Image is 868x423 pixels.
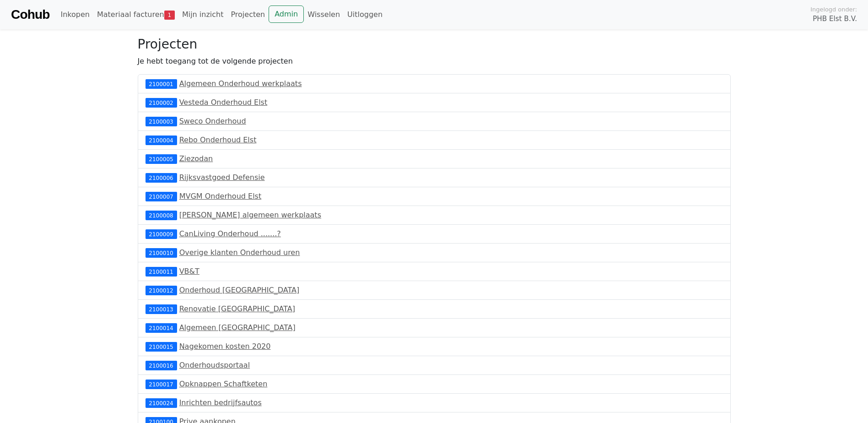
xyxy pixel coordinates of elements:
a: Projecten [227,5,269,24]
div: 2100009 [146,229,177,239]
div: 2100007 [146,192,177,201]
a: CanLiving Onderhoud .......? [179,229,281,238]
div: 2100011 [146,267,177,276]
a: Onderhoudsportaal [179,361,250,369]
a: Rebo Onderhoud Elst [179,136,257,144]
div: 2100010 [146,248,177,257]
a: Nagekomen kosten 2020 [179,342,271,351]
div: 2100013 [146,304,177,314]
a: Overige klanten Onderhoud uren [179,248,300,257]
a: Uitloggen [344,5,386,24]
a: Inrichten bedrijfsautos [179,398,262,407]
a: Algemeen [GEOGRAPHIC_DATA] [179,323,296,332]
a: VB&T [179,267,199,276]
div: 2100017 [146,380,177,389]
a: Cohub [11,4,49,26]
h3: Projecten [138,37,731,52]
a: Sweco Onderhoud [179,117,246,125]
div: 2100012 [146,286,177,295]
span: PHB Elst B.V. [813,14,857,24]
a: Opknappen Schaftketen [179,380,268,388]
div: 2100002 [146,98,177,107]
a: Onderhoud [GEOGRAPHIC_DATA] [179,286,300,294]
a: Renovatie [GEOGRAPHIC_DATA] [179,304,295,313]
a: MVGM Onderhoud Elst [179,192,262,201]
div: 2100001 [146,79,177,88]
div: 2100024 [146,398,177,407]
div: 2100006 [146,173,177,182]
a: Vesteda Onderhoud Elst [179,98,268,107]
div: 2100016 [146,361,177,370]
a: [PERSON_NAME] algemeen werkplaats [179,211,321,219]
div: 2100005 [146,154,177,163]
div: 2100004 [146,136,177,145]
span: 1 [164,11,175,20]
a: Wisselen [304,5,344,24]
a: Admin [269,5,304,23]
a: Rijksvastgoed Defensie [179,173,265,182]
span: Ingelogd onder: [810,5,857,14]
a: Mijn inzicht [178,5,227,24]
a: Algemeen Onderhoud werkplaats [179,79,302,88]
a: Inkopen [57,5,93,24]
a: Ziezodan [179,154,213,163]
div: 2100015 [146,342,177,351]
div: 2100003 [146,117,177,126]
div: 2100008 [146,211,177,220]
a: Materiaal facturen1 [93,5,178,24]
p: Je hebt toegang tot de volgende projecten [138,56,731,67]
div: 2100014 [146,323,177,332]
